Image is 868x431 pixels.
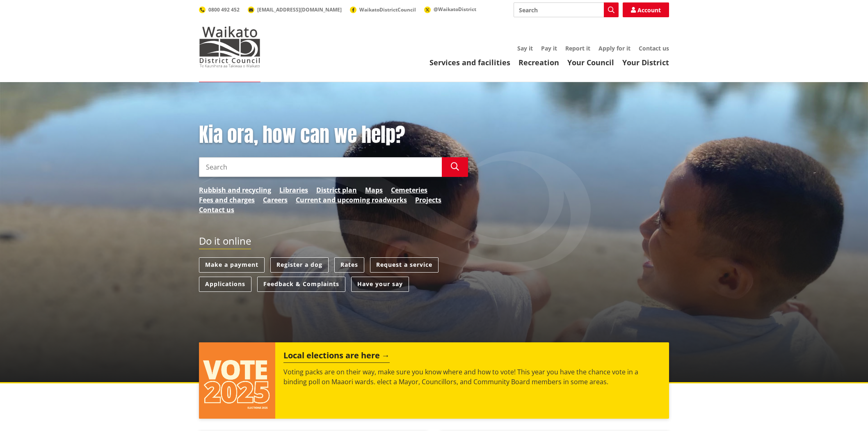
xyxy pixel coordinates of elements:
input: Search input [199,157,442,177]
a: Careers [263,195,288,205]
a: Have your say [351,277,409,292]
h1: Kia ora, how can we help? [199,123,468,147]
a: Local elections are here Voting packs are on their way, make sure you know where and how to vote!... [199,342,669,419]
a: Pay it [541,44,557,52]
a: Request a service [370,257,439,273]
span: @WaikatoDistrict [434,6,476,13]
a: Register a dog [270,257,329,273]
a: District plan [316,185,357,195]
a: Make a payment [199,257,265,273]
a: Account [623,2,669,17]
a: Projects [415,195,441,205]
a: Your District [622,57,669,67]
a: WaikatoDistrictCouncil [350,6,416,13]
a: Feedback & Complaints [257,277,345,292]
p: Voting packs are on their way, make sure you know where and how to vote! This year you have the c... [283,367,661,387]
a: Rates [334,257,364,273]
a: Recreation [519,57,559,67]
a: 0800 492 452 [199,6,240,13]
a: Maps [365,185,383,195]
span: WaikatoDistrictCouncil [359,6,416,13]
a: Libraries [279,185,308,195]
a: Fees and charges [199,195,255,205]
span: [EMAIL_ADDRESS][DOMAIN_NAME] [257,6,342,13]
a: @WaikatoDistrict [424,6,476,13]
input: Search input [514,2,619,17]
a: [EMAIL_ADDRESS][DOMAIN_NAME] [248,6,342,13]
a: Rubbish and recycling [199,185,271,195]
h2: Do it online [199,235,251,250]
a: Cemeteries [391,185,427,195]
a: Contact us [199,205,234,215]
a: Applications [199,277,251,292]
span: 0800 492 452 [208,6,240,13]
a: Say it [517,44,533,52]
a: Current and upcoming roadworks [296,195,407,205]
img: Waikato District Council - Te Kaunihera aa Takiwaa o Waikato [199,26,260,67]
a: Services and facilities [429,57,510,67]
a: Your Council [567,57,614,67]
a: Apply for it [598,44,630,52]
img: Vote 2025 [199,342,275,419]
a: Contact us [639,44,669,52]
h2: Local elections are here [283,351,390,363]
a: Report it [565,44,590,52]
